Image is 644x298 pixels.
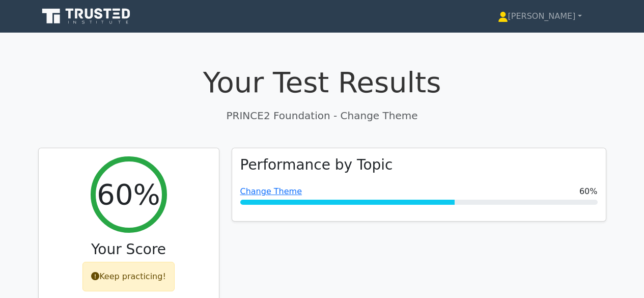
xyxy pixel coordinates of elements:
h2: 60% [97,177,160,211]
div: Keep practicing! [82,262,175,291]
a: Change Theme [240,186,302,196]
span: 60% [579,185,598,198]
h3: Performance by Topic [240,156,393,174]
a: [PERSON_NAME] [473,6,606,26]
h3: Your Score [47,241,211,258]
p: PRINCE2 Foundation - Change Theme [38,108,606,123]
h1: Your Test Results [38,65,606,99]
